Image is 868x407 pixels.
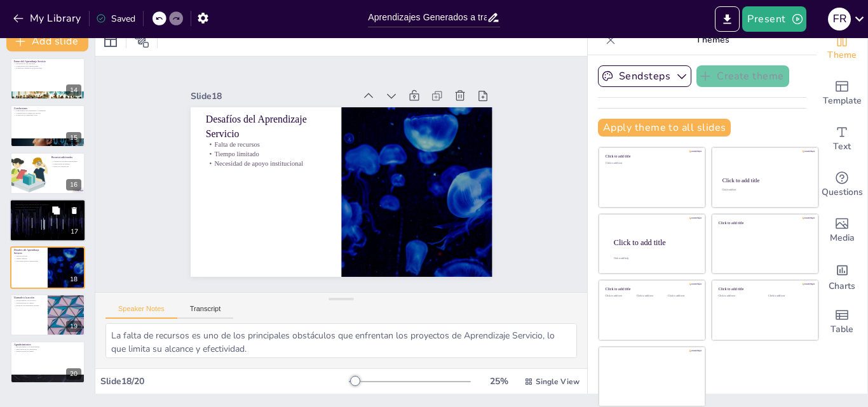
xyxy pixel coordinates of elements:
div: Click to add text [606,295,634,298]
p: Promoción continua de la metodología [14,67,81,70]
p: Llamado a la acción [14,296,44,300]
p: Desafíos del Aprendizaje Servicio [14,248,44,255]
p: Evaluación del éxito de los proyectos [13,206,82,209]
div: 14 [10,58,85,100]
span: Position [134,33,149,48]
div: 15 [10,105,85,147]
div: 15 [66,132,81,143]
textarea: La falta de recursos es uno de los principales obstáculos que enfrentan los proyectos de Aprendiz... [105,323,577,358]
p: Desarrollo de habilidades valiosas [14,304,44,307]
p: Transformación de estudiantes y comunidad [14,110,81,112]
div: Click to add text [719,295,759,298]
div: 16 [10,152,85,194]
button: F R [828,6,851,32]
div: Click to add title [606,154,696,159]
div: Layout [100,30,121,51]
p: Necesidad de apoyo institucional [207,145,328,167]
span: Text [833,140,851,154]
p: La voz de los estudiantes [13,201,82,204]
p: Colaboración con organizaciones [14,65,81,67]
div: 17 [10,199,86,242]
button: Add slide [6,31,88,51]
div: 17 [67,227,82,238]
div: 20 [10,341,85,383]
p: Involucramiento en proyectos [14,300,44,302]
button: Export to PowerPoint [715,6,740,32]
div: 18 [10,246,85,288]
button: Speaker Notes [105,305,177,319]
div: Click to add text [768,295,808,298]
span: Questions [822,185,863,199]
p: Recursos adicionales [51,155,81,159]
div: 16 [66,179,81,190]
p: Integración en los currículos [14,62,81,65]
div: Click to add title [719,287,810,291]
p: Falta de recursos [209,126,330,148]
div: Add text boxes [817,116,867,162]
div: Click to add title [606,287,696,291]
div: Click to add title [719,220,810,225]
div: Get real-time input from your audience [817,162,867,208]
div: 19 [66,321,81,332]
span: Template [823,94,862,108]
p: Reconocimiento a los participantes [14,346,81,349]
div: Slide 18 [199,74,363,103]
span: Media [830,231,855,245]
span: Single View [536,377,580,387]
div: Click to add text [722,189,806,192]
p: Inspiración para el cambio [14,350,81,353]
div: 20 [66,368,81,380]
div: Click to add text [668,295,696,298]
p: Consulta de literatura especializada [51,160,81,163]
div: 25 % [484,375,514,387]
div: Click to add text [606,162,696,165]
div: Click to add text [637,295,665,298]
div: 19 [10,294,85,336]
div: Saved [96,13,135,25]
div: Add charts and graphs [817,253,867,299]
div: Click to add title [614,237,695,246]
button: Create theme [696,65,789,87]
span: Charts [829,279,855,293]
span: Theme [827,48,857,62]
input: Insert title [368,8,487,27]
p: Motivación para el cambio [14,302,44,304]
p: Futuro del Aprendizaje Servicio [14,60,81,63]
button: Sendsteps [598,65,691,87]
div: Change the overall theme [817,25,867,70]
p: Participación en talleres [51,163,81,165]
div: Add a table [817,299,867,345]
p: Tiempo limitado [14,257,44,260]
p: Importancia de la colaboración [14,348,81,350]
p: Redes de colaboración [51,165,81,168]
p: Importancia de las experiencias de los estudiantes [13,204,82,206]
div: Add images, graphics, shapes or video [817,208,867,253]
button: Delete Slide [67,203,82,218]
p: Necesidad de apoyo institucional [14,259,44,262]
p: Desafíos del Aprendizaje Servicio [210,98,332,139]
button: Duplicate Slide [48,203,64,218]
button: My Library [10,8,86,29]
div: 18 [66,274,81,285]
p: Conclusiones [14,107,81,110]
button: Apply theme to all slides [598,119,731,137]
button: Present [742,6,806,32]
div: Click to add body [614,257,694,260]
div: Click to add title [722,177,807,183]
p: Contribución a la mejora del entorno [14,112,81,114]
div: F R [828,8,851,30]
p: Fomento del empoderamiento [13,208,82,211]
button: Transcript [177,305,234,319]
p: Falta de recursos [14,255,44,257]
p: Themes [621,25,804,55]
p: Agradecimientos [14,343,81,347]
span: Table [831,323,853,337]
div: 14 [66,84,81,96]
div: Slide 18 / 20 [100,375,349,387]
div: Add ready made slides [817,70,867,116]
p: Promoción de ciudadanía activa [14,114,81,117]
p: Tiempo limitado [208,135,329,157]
